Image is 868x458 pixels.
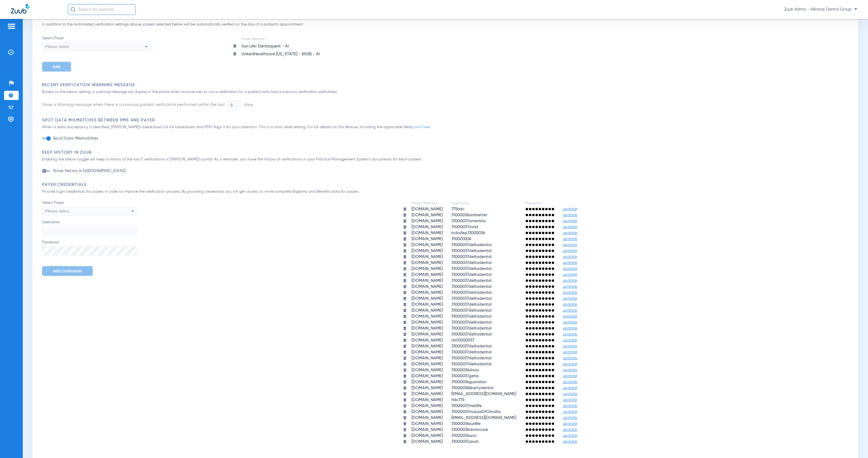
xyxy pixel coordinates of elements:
td: [DOMAIN_NAME] [407,433,447,438]
p: When a data discrepancy is identified, [PERSON_NAME]'s breakdown (UI full breakdown and PDF) flag... [42,124,851,130]
td: [DOMAIN_NAME] [407,397,447,403]
li: Show a Warning message when there is a previous patient verification performed within the last days. [42,100,254,109]
span: update [563,219,577,223]
img: trash.svg [403,302,407,307]
span: 31000036ambetter [451,213,487,217]
span: 31000037metlife [451,404,482,408]
span: update [563,404,577,408]
label: Store history in [GEOGRAPHIC_DATA] [52,168,126,174]
span: update [563,279,577,283]
span: 31000037mutualOfOmaha [451,410,501,414]
span: Select Payer [42,200,137,205]
span: update [563,285,577,289]
span: update [563,231,577,235]
span: 31000037deltadental [451,362,492,366]
span: update [563,350,577,354]
input: Username [42,226,137,236]
span: update [563,374,577,378]
td: [DOMAIN_NAME] [407,308,447,313]
p: Enabling the below toggle will keep a history of the last 5 verifications in [PERSON_NAME]'s port... [42,157,851,162]
span: 31000037deltadental [451,273,492,277]
span: 31000037ameritas [451,219,486,223]
td: [DOMAIN_NAME] [407,421,447,427]
td: [DOMAIN_NAME] [407,427,447,433]
span: update [563,207,577,211]
td: [DOMAIN_NAME] [407,218,447,224]
span: 31000037deltadental [451,267,492,271]
td: [DOMAIN_NAME] [407,230,447,236]
td: [DOMAIN_NAME] [407,284,447,289]
span: update [563,434,577,438]
td: [DOMAIN_NAME] [407,367,447,373]
span: [EMAIL_ADDRESS][DOMAIN_NAME] [451,416,516,420]
span: 31000037deltadental [451,249,492,253]
img: trash.svg [403,279,407,283]
h3: Keep History in Zuub [42,150,851,155]
span: update [563,398,577,402]
img: trash.svg [403,291,407,295]
span: update [563,356,577,360]
div: Sun Life/Dentaquest - AI [241,43,320,50]
img: trash icon [233,52,237,56]
span: update [563,291,577,295]
span: update [563,213,577,217]
td: [DOMAIN_NAME] [407,272,447,278]
td: [DOMAIN_NAME] [407,439,447,444]
img: trash.svg [403,428,407,432]
span: update [563,249,577,253]
button: Add [42,62,71,72]
img: trash.svg [403,273,407,277]
img: trash.svg [403,440,407,444]
td: [DOMAIN_NAME] [407,296,447,301]
img: trash.svg [403,422,407,426]
span: 31000037deltadental [451,261,492,265]
span: update [563,314,577,318]
span: update [563,338,577,342]
span: Please select [45,44,69,49]
img: trash.svg [403,374,407,378]
img: trash.svg [403,404,407,408]
td: [DOMAIN_NAME] [407,409,447,415]
td: [DOMAIN_NAME] [407,373,447,379]
span: update [563,362,577,366]
img: trash.svg [403,249,407,253]
img: trash.svg [403,261,407,265]
span: update [563,267,577,271]
h3: Spot Data Mismatches between PMS and Payer [42,118,851,123]
img: trash.svg [403,267,407,271]
span: bcbsfep31000036 [451,231,485,235]
td: [DOMAIN_NAME] [407,248,447,254]
span: update [563,422,577,426]
img: trash.svg [403,338,407,342]
img: trash.svg [403,308,407,312]
span: 31000037deltadental [451,350,492,354]
span: update [563,320,577,324]
p: Based on the below setting, a warning message will display in the portal when anyone tries to run... [42,89,851,95]
span: 31000037geha [451,374,479,378]
span: update [563,416,577,420]
img: trash.svg [403,416,407,420]
img: Search Icon [71,7,75,12]
button: Add Credentials [42,266,93,276]
label: Password [42,240,137,256]
span: 31000036ucci [451,434,476,438]
img: trash.svg [403,344,407,348]
td: [DOMAIN_NAME] [407,403,447,409]
span: 31000036libertydental [451,386,493,390]
td: [DOMAIN_NAME] [407,379,447,385]
img: trash.svg [403,225,407,229]
span: dd31000037 [451,338,474,342]
input: Password [42,246,137,256]
span: 31000037deltadental [451,356,492,360]
td: Payer/Website [407,201,447,206]
td: [DOMAIN_NAME] [407,254,447,260]
td: [DOMAIN_NAME] [407,290,447,295]
span: update [563,428,577,432]
span: 31000037deltadental [451,308,492,312]
img: trash.svg [403,296,407,301]
img: trash.svg [403,434,407,438]
span: [EMAIL_ADDRESS][DOMAIN_NAME] [451,392,516,396]
img: trash.svg [403,207,407,211]
span: 31000036teamcare [451,428,488,432]
label: Spot Data Mismatches [52,136,98,141]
